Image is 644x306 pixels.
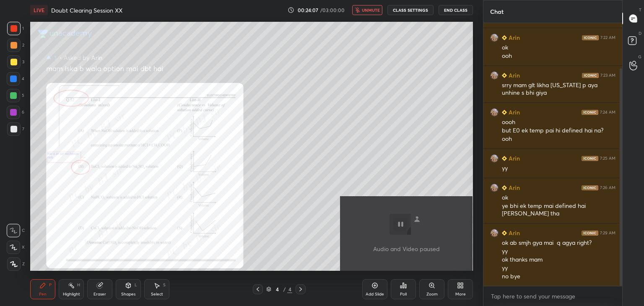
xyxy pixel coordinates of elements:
[507,108,520,117] h6: Arin
[639,7,641,13] p: T
[502,185,507,190] img: Learner_Badge_beginner_1_8b307cf2a0.svg
[30,5,48,15] div: LIVE
[600,156,615,161] div: 7:25 AM
[502,231,507,236] img: Learner_Badge_beginner_1_8b307cf2a0.svg
[7,22,24,35] div: 1
[507,183,520,192] h6: Arin
[7,257,25,271] div: Z
[121,292,135,296] div: Shapes
[7,89,24,102] div: 5
[502,73,507,78] img: Learner_Badge_beginner_1_8b307cf2a0.svg
[135,283,137,287] div: L
[502,239,615,247] div: ok ab smjh gya mai q agya right?
[502,110,507,115] img: Learner_Badge_beginner_1_8b307cf2a0.svg
[483,0,510,23] p: Chat
[502,127,615,135] div: but E0 ek temp pai hi defined hai na?
[600,110,615,115] div: 7:24 AM
[502,118,615,127] div: oooh
[502,35,507,40] img: Learner_Badge_beginner_1_8b307cf2a0.svg
[7,122,24,136] div: 7
[600,231,615,236] div: 7:29 AM
[7,224,25,237] div: C
[502,164,615,173] div: yy
[502,247,615,256] div: yy
[502,135,615,143] div: ooh
[490,71,499,80] img: 64a7a82f4ee246a7a8a1d6c01d52b497.jpg
[600,35,615,40] div: 7:22 AM
[507,33,520,42] h6: Arin
[455,292,466,296] div: More
[39,292,47,296] div: Pen
[362,7,380,13] span: unmute
[490,229,499,237] img: 64a7a82f4ee246a7a8a1d6c01d52b497.jpg
[490,108,499,117] img: 64a7a82f4ee246a7a8a1d6c01d52b497.jpg
[283,287,286,292] div: /
[273,287,281,292] div: 4
[507,228,520,237] h6: Arin
[163,283,166,287] div: S
[582,231,598,236] img: iconic-dark.1390631f.png
[502,272,615,281] div: no bye
[502,256,615,264] div: ok thanks mam
[7,72,24,86] div: 4
[387,5,434,15] button: CLASS SETTINGS
[502,156,507,161] img: Learner_Badge_beginner_1_8b307cf2a0.svg
[638,54,641,60] p: G
[582,73,599,78] img: iconic-dark.1390631f.png
[426,292,438,296] div: Zoom
[639,30,641,36] p: D
[366,292,384,296] div: Add Slide
[582,156,598,161] img: iconic-dark.1390631f.png
[502,52,615,60] div: ooh
[439,5,473,15] button: End Class
[49,283,52,287] div: P
[93,292,106,296] div: Eraser
[7,106,24,119] div: 6
[490,34,499,42] img: 64a7a82f4ee246a7a8a1d6c01d52b497.jpg
[51,6,122,14] h4: Doubt Clearing Session XX
[582,110,598,115] img: iconic-dark.1390631f.png
[7,241,25,254] div: X
[502,264,615,272] div: yy
[7,39,24,52] div: 2
[502,202,615,218] div: ye bhi ek temp mai defined hai [PERSON_NAME] tha
[502,44,615,52] div: ok
[490,154,499,163] img: 64a7a82f4ee246a7a8a1d6c01d52b497.jpg
[63,292,80,296] div: Highlight
[352,5,382,15] button: unmute
[7,55,24,69] div: 3
[582,35,599,40] img: iconic-dark.1390631f.png
[507,71,520,80] h6: Arin
[502,81,615,97] div: srry mam glt likha [US_STATE] p aya unhine s bhi giya
[287,285,292,293] div: 4
[151,292,163,296] div: Select
[490,184,499,192] img: 64a7a82f4ee246a7a8a1d6c01d52b497.jpg
[400,292,407,296] div: Poll
[502,194,615,202] div: ok
[582,185,598,190] img: iconic-dark.1390631f.png
[507,154,520,163] h6: Arin
[77,283,80,287] div: H
[600,185,615,190] div: 7:26 AM
[483,23,622,286] div: grid
[600,73,615,78] div: 7:23 AM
